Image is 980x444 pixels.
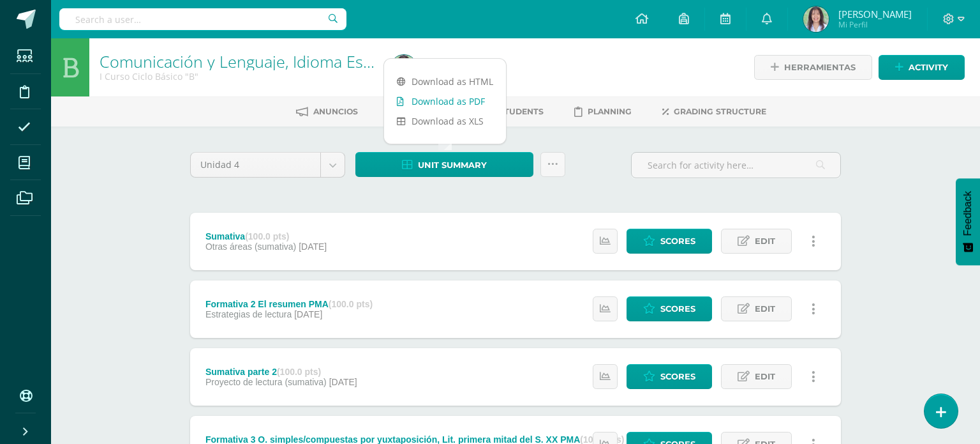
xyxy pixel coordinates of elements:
span: Planning [588,107,632,116]
span: Students [499,107,544,116]
div: I Curso Ciclo Básico 'B' [100,70,376,82]
a: Download as HTML [384,72,506,91]
span: Herramientas [784,56,856,79]
span: Grading structure [674,107,766,116]
a: Scores [627,229,712,254]
span: Unit summary [418,153,487,177]
a: Download as PDF [384,91,506,111]
img: f3b1493ed436830fdf56a417e31bb5df.png [391,55,417,80]
img: f3b1493ed436830fdf56a417e31bb5df.png [803,6,829,32]
span: Otras áreas (sumativa) [205,241,296,252]
span: Mi Perfil [838,19,912,30]
span: [DATE] [299,241,327,252]
a: Activity [879,55,965,80]
span: Proyecto de lectura (sumativa) [205,377,327,387]
a: Herramientas [754,55,872,80]
a: Grading structure [662,102,766,122]
span: [PERSON_NAME] [838,8,912,20]
div: Formativa 2 El resumen PMA [205,299,373,309]
span: [DATE] [329,377,357,387]
span: Feedback [962,191,974,236]
a: Unidad 4 [191,153,345,177]
button: Feedback - Mostrar encuesta [956,178,980,265]
h1: Comunicación y Lenguaje, Idioma Español [100,52,376,70]
strong: (100.0 pts) [245,231,289,241]
span: Estrategias de lectura [205,309,292,319]
a: Anuncios [296,102,358,122]
a: Planning [574,102,632,122]
input: Search for activity here… [632,153,840,178]
input: Search a user… [59,8,346,30]
strong: (100.0 pts) [329,299,373,309]
span: Scores [660,297,695,321]
a: Scores [627,364,712,389]
span: Activity [909,56,948,79]
a: Students [480,102,544,122]
span: Scores [660,229,695,253]
a: Comunicación y Lenguaje, Idioma Español [100,50,404,72]
span: Unidad 4 [200,153,311,177]
span: Edit [755,365,775,388]
a: Scores [627,296,712,321]
span: Edit [755,229,775,253]
span: Edit [755,297,775,321]
span: Scores [660,365,695,388]
div: Sumativa parte 2 [205,367,357,377]
strong: (100.0 pts) [277,367,321,377]
a: Download as XLS [384,111,506,131]
a: Unit summary [355,152,533,177]
div: Sumativa [205,231,327,241]
span: Anuncios [313,107,358,116]
span: [DATE] [294,309,322,319]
